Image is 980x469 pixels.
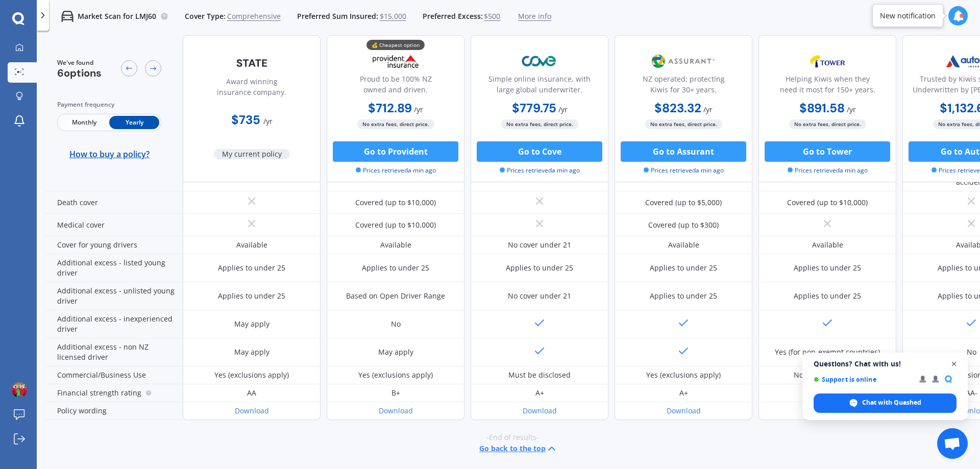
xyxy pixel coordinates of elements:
[767,73,888,99] div: Helping Kiwis when they need it most for 150+ years.
[346,291,445,301] div: Based on Open Driver Range
[789,119,866,129] span: No extra fees, direct price.
[501,119,578,129] span: No extra fees, direct price.
[380,11,406,21] span: $15,000
[362,263,429,273] div: Applies to under 25
[648,220,719,230] div: Covered (up to $300)
[355,198,436,208] div: Covered (up to $10,000)
[45,384,183,402] div: Financial strength rating
[247,388,256,398] div: AA
[794,291,861,301] div: Applies to under 25
[966,388,977,398] div: AA-
[506,263,573,273] div: Applies to under 25
[794,48,861,74] img: Tower.webp
[227,11,281,21] span: Comprehensive
[937,428,968,459] div: Open chat
[621,141,746,162] button: Go to Assurant
[794,263,861,273] div: Applies to under 25
[508,370,571,380] div: Must be disclosed
[335,73,456,99] div: Proud to be 100% NZ owned and driven.
[218,291,285,301] div: Applies to under 25
[814,376,912,383] span: Support is online
[654,100,701,116] b: $823.32
[235,406,269,415] a: Download
[61,10,73,22] img: car.f15378c7a67c060ca3f3.svg
[218,51,285,75] img: State-text-1.webp
[558,105,568,114] span: / yr
[218,263,285,273] div: Applies to under 25
[535,388,544,398] div: A+
[508,240,571,250] div: No cover under 21
[57,58,102,67] span: We've found
[357,119,434,129] span: No extra fees, direct price.
[967,347,976,357] div: No
[667,406,701,415] a: Download
[45,254,183,282] div: Additional excess - listed young driver
[645,198,722,208] div: Covered (up to $5,000)
[484,11,500,21] span: $500
[414,105,423,114] span: / yr
[391,388,400,398] div: B+
[650,291,717,301] div: Applies to under 25
[45,366,183,384] div: Commercial/Business Use
[477,141,602,162] button: Go to Cove
[236,240,267,250] div: Available
[109,116,159,129] span: Yearly
[880,11,936,21] div: New notification
[356,166,436,175] span: Prices retrieved a min ago
[508,291,571,301] div: No cover under 21
[69,149,150,159] span: How to buy a policy?
[479,73,600,99] div: Simple online insurance, with large global underwriter.
[214,370,289,380] div: Yes (exclusions apply)
[799,100,845,116] b: $891.58
[794,370,862,380] div: No (separate policy)
[57,100,161,110] div: Payment frequency
[646,370,721,380] div: Yes (exclusions apply)
[45,338,183,366] div: Additional excess - non NZ licensed driver
[45,282,183,310] div: Additional excess - unlisted young driver
[12,382,27,398] img: ACg8ocKZnHeQBdEbRii8-phd4lErIddkGYXfJNKnDym_7xJc=s96-c
[391,319,401,329] div: No
[523,406,557,415] a: Download
[191,76,312,102] div: Award winning insurance company.
[506,48,573,74] img: Cove.webp
[787,198,868,208] div: Covered (up to $10,000)
[263,116,273,126] span: / yr
[814,360,957,368] span: Questions? Chat with us!
[644,166,724,175] span: Prices retrieved a min ago
[623,73,744,99] div: NZ operated; protecting Kiwis for 30+ years.
[358,370,433,380] div: Yes (exclusions apply)
[366,40,425,50] div: 💰 Cheapest option
[78,11,156,21] p: Market Scan for LMJ60
[45,214,183,236] div: Medical cover
[214,149,290,159] span: My current policy
[297,11,378,21] span: Preferred Sum Insured:
[362,48,429,74] img: Provident.png
[45,236,183,254] div: Cover for young drivers
[234,319,269,329] div: May apply
[812,240,843,250] div: Available
[847,105,856,114] span: / yr
[231,112,260,128] b: $735
[650,48,717,74] img: Assurant.png
[814,393,957,413] div: Chat with Quashed
[57,66,102,80] span: 6 options
[380,240,411,250] div: Available
[479,442,558,455] button: Go back to the top
[518,11,551,21] span: More info
[788,166,868,175] span: Prices retrieved a min ago
[368,100,412,116] b: $712.89
[765,141,890,162] button: Go to Tower
[45,310,183,338] div: Additional excess - inexperienced driver
[45,191,183,214] div: Death cover
[512,100,556,116] b: $779.75
[948,358,961,371] span: Close chat
[355,220,436,230] div: Covered (up to $10,000)
[645,119,722,129] span: No extra fees, direct price.
[668,240,699,250] div: Available
[486,432,539,442] span: -End of results-
[185,11,226,21] span: Cover Type:
[679,388,688,398] div: A+
[862,398,921,407] span: Chat with Quashed
[775,347,880,357] div: Yes (for non-exempt countries)
[234,347,269,357] div: May apply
